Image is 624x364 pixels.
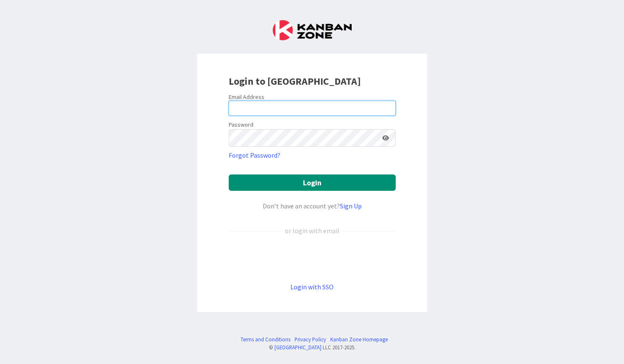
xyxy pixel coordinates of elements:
[295,335,326,343] a: Privacy Policy
[229,120,253,129] label: Password
[225,250,400,268] iframe: Sign in with Google Button
[229,75,361,88] b: Login to [GEOGRAPHIC_DATA]
[229,201,396,211] div: Don’t have an account yet?
[240,335,290,343] a: Terms and Conditions
[236,343,388,351] div: © LLC 2017- 2025 .
[340,202,362,210] a: Sign Up
[273,20,352,40] img: Kanban Zone
[283,226,342,236] div: or login with email
[330,335,388,343] a: Kanban Zone Homepage
[229,93,264,101] label: Email Address
[229,174,396,191] button: Login
[274,344,321,351] a: [GEOGRAPHIC_DATA]
[290,283,334,291] a: Login with SSO
[229,150,280,160] a: Forgot Password?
